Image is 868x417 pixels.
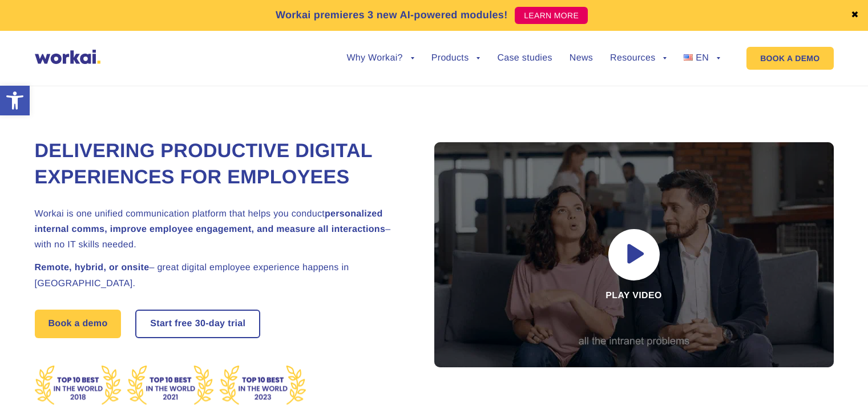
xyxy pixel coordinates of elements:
p: Workai premieres 3 new AI-powered modules! [276,7,508,23]
a: Products [431,54,481,63]
span: EN [696,53,709,63]
a: ✖ [851,11,859,20]
a: Case studies [497,54,552,63]
a: Book a demo [35,310,122,338]
strong: Remote, hybrid, or onsite [35,263,150,272]
h2: – great digital employee experience happens in [GEOGRAPHIC_DATA]. [35,260,406,291]
i: 30-day [195,319,225,328]
a: Resources [610,54,667,63]
a: Start free30-daytrial [136,311,259,337]
div: Play video [434,142,834,367]
a: Why Workai? [346,54,414,63]
h1: Delivering Productive Digital Experiences for Employees [35,138,406,191]
a: BOOK A DEMO [746,47,833,70]
a: LEARN MORE [515,7,588,24]
a: News [570,54,593,63]
h2: Workai is one unified communication platform that helps you conduct – with no IT skills needed. [35,206,406,253]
